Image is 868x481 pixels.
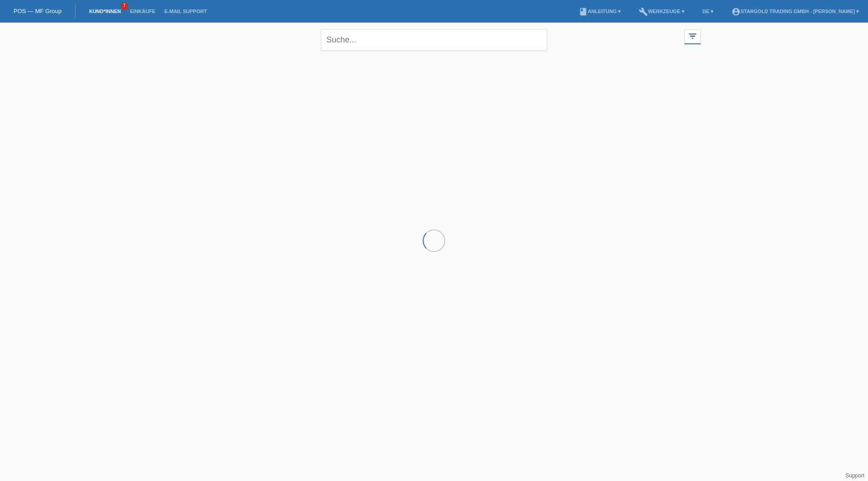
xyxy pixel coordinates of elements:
[731,7,741,16] i: account_circle
[14,8,61,14] a: POS — MF Group
[727,9,863,14] a: account_circleStargold Trading GmbH - [PERSON_NAME] ▾
[160,9,212,14] a: E-Mail Support
[634,9,689,14] a: buildWerkzeuge ▾
[121,2,128,10] span: 7
[845,472,864,479] a: Support
[85,9,125,14] a: Kund*innen
[579,7,588,16] i: book
[688,31,698,41] i: filter_list
[698,9,718,14] a: DE ▾
[125,9,160,14] a: Einkäufe
[321,29,547,51] input: Suche...
[574,9,625,14] a: bookAnleitung ▾
[639,7,648,16] i: build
